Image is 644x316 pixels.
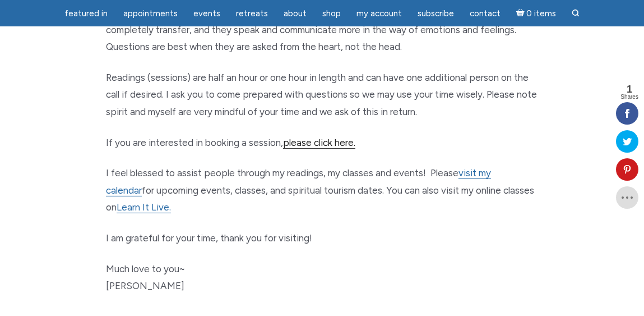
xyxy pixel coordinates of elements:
[106,167,491,196] a: visit my calendar
[526,10,556,18] span: 0 items
[117,3,184,25] a: Appointments
[106,230,538,247] p: I am grateful for your time, thank you for visiting!
[229,3,275,25] a: Retreats
[418,8,454,19] span: Subscribe
[106,164,538,216] p: I feel blessed to assist people through my readings, my classes and events! Please for upcoming e...
[64,8,108,19] span: featured in
[322,8,341,19] span: Shop
[193,8,220,19] span: Events
[106,69,538,121] p: Readings (sessions) are half an hour or one hour in length and can have one additional person on ...
[277,3,313,25] a: About
[316,3,348,25] a: Shop
[470,8,501,19] span: Contact
[620,84,638,94] span: 1
[284,8,307,19] span: About
[236,8,268,19] span: Retreats
[411,3,461,25] a: Subscribe
[516,8,527,19] i: Cart
[283,137,355,149] a: please click here.
[106,260,538,295] p: Much love to you~ [PERSON_NAME]
[58,3,114,25] a: featured in
[106,134,538,152] p: If you are interested in booking a session,
[356,8,402,19] span: My Account
[463,3,507,25] a: Contact
[620,94,638,100] span: Shares
[350,3,409,25] a: My Account
[509,2,563,25] a: Cart0 items
[123,8,178,19] span: Appointments
[117,201,171,213] a: Learn It Live.
[187,3,227,25] a: Events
